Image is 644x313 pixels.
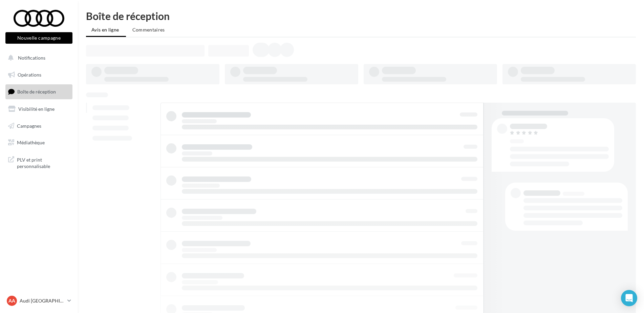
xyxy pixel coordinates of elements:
[4,51,71,65] button: Notifications
[8,297,15,304] span: AA
[17,155,70,170] span: PLV et print personnalisable
[17,89,56,95] span: Boîte de réception
[4,119,74,133] a: Campagnes
[4,102,74,116] a: Visibilité en ligne
[18,106,55,112] span: Visibilité en ligne
[18,55,45,61] span: Notifications
[132,27,165,33] span: Commentaires
[621,290,637,306] div: Open Intercom Messenger
[18,72,41,78] span: Opérations
[17,140,45,145] span: Médiathèque
[4,152,74,172] a: PLV et print personnalisable
[20,297,65,304] p: Audi [GEOGRAPHIC_DATA]
[4,84,74,99] a: Boîte de réception
[4,135,74,150] a: Médiathèque
[4,68,74,82] a: Opérations
[5,32,72,44] button: Nouvelle campagne
[86,11,636,21] div: Boîte de réception
[5,294,72,307] a: AA Audi [GEOGRAPHIC_DATA]
[17,123,41,128] span: Campagnes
